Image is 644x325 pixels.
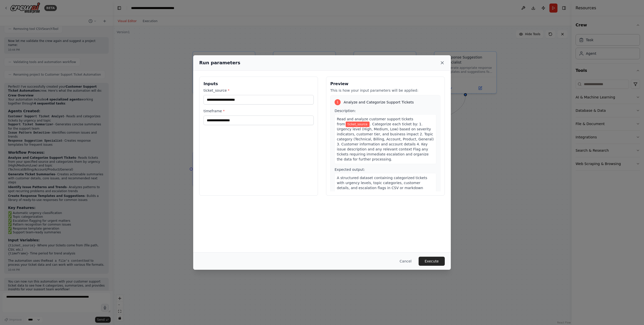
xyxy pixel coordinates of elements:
[344,100,414,105] span: Analyze and Categorize Support Tickets
[204,109,314,114] label: timeframe
[346,122,370,127] span: Variable: ticket_source
[335,168,365,172] span: Expected output:
[337,176,427,195] span: A structured dataset containing categorized tickets with urgency levels, topic categories, custom...
[337,117,413,126] span: Read and analyze customer support tickets from
[419,257,445,266] button: Execute
[199,59,240,66] h2: Run parameters
[204,88,314,93] label: ticket_source
[396,257,416,266] button: Cancel
[335,99,341,105] div: 1
[204,81,314,87] h3: Inputs
[330,81,440,87] h3: Preview
[335,109,356,113] span: Description:
[330,88,440,93] p: This is how your input parameters will be applied:
[337,122,434,161] span: . Categorize each ticket by: 1. Urgency level (High, Medium, Low) based on severity indicators, c...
